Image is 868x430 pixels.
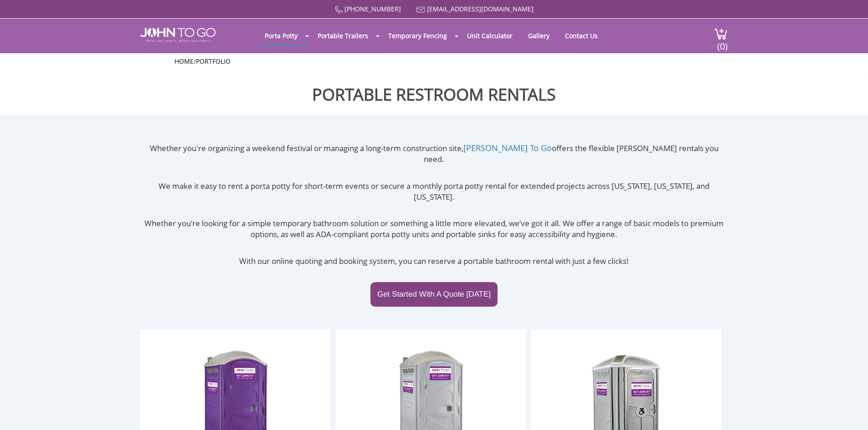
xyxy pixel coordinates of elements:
[370,282,498,307] a: Get Started With A Quote [DATE]
[717,33,728,52] span: (0)
[140,218,728,240] p: Whether you’re looking for a simple temporary bathroom solution or something a little more elevat...
[381,27,454,45] a: Temporary Fencing
[196,57,231,66] a: Portfolio
[140,181,728,203] p: We make it easy to rent a porta potty for short-term events or secure a monthly porta potty renta...
[714,28,728,40] img: cart a
[175,57,694,66] ul: /
[140,256,728,267] p: With our online quoting and booking system, you can reserve a portable bathroom rental with just ...
[140,142,728,165] p: Whether you're organizing a weekend festival or managing a long-term construction site, offers th...
[832,394,868,430] button: Live Chat
[175,57,194,66] a: Home
[344,5,401,13] a: [PHONE_NUMBER]
[521,27,556,45] a: Gallery
[427,5,534,13] a: [EMAIL_ADDRESS][DOMAIN_NAME]
[416,7,425,13] img: Mail
[460,27,519,45] a: Unit Calculator
[463,142,552,153] a: [PERSON_NAME] To Go
[558,27,605,45] a: Contact Us
[335,6,343,14] img: Call
[140,28,216,42] img: JOHN to go
[258,27,304,45] a: Porta Potty
[311,27,375,45] a: Portable Trailers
